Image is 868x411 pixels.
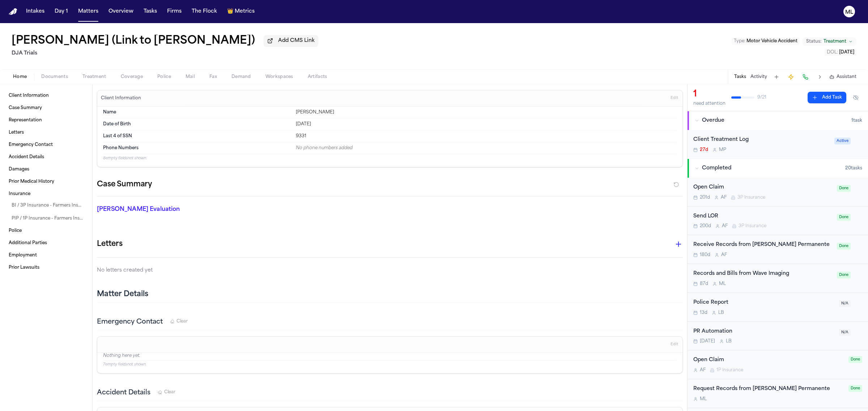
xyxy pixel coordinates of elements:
span: Home [13,74,27,80]
div: Open task: PR Automation [688,322,868,351]
h2: Case Summary [97,179,152,190]
div: Open task: Request Records from Kaiser Permanente [688,379,868,408]
span: DOL : [827,50,838,55]
span: Type : [734,39,745,43]
span: Done [837,214,851,221]
div: [PERSON_NAME] [296,109,677,115]
img: Finch Logo [9,8,17,15]
span: 87d [700,281,708,287]
a: Damages [6,164,86,175]
div: need attention [693,101,726,107]
button: Add CMS Link [264,35,318,47]
a: Emergency Contact [6,139,86,151]
a: Day 1 [52,5,71,18]
span: Phone Numbers [103,145,139,151]
a: Case Summary [6,102,86,114]
span: 13d [700,310,707,316]
div: Open Claim [693,356,844,364]
button: Intakes [23,5,47,18]
button: Clear Emergency Contact [170,319,188,324]
span: Workspaces [265,74,293,80]
button: Matters [75,5,101,18]
span: N/A [839,329,851,336]
a: Additional Parties [6,237,86,249]
span: Active [834,138,851,144]
a: Police [6,225,86,237]
span: A F [721,252,727,258]
span: 1 task [851,118,862,124]
div: Open task: Client Treatment Log [688,130,868,159]
span: 27d [700,147,708,153]
span: M L [719,281,726,287]
span: Treatment [82,74,106,80]
h3: Client Information [99,95,142,101]
button: Overdue1task [688,111,868,130]
div: Records and Bills from Wave Imaging [693,270,833,278]
span: A F [722,223,728,229]
a: Firms [164,5,184,18]
a: Employment [6,250,86,261]
span: A F [721,195,727,200]
button: Create Immediate Task [786,72,796,82]
button: Change status from Treatment [803,37,856,46]
div: Open task: Police Report [688,293,868,322]
button: Edit DOL: 2025-01-11 [825,49,856,56]
span: Completed [702,165,731,172]
span: Overdue [702,117,724,124]
span: Assistant [837,74,856,80]
div: Receive Records from [PERSON_NAME] Permanente [693,241,833,249]
span: 201d [700,195,710,200]
span: Edit [671,96,678,101]
span: L B [718,310,724,316]
p: No letters created yet [97,266,683,275]
div: Client Treatment Log [693,136,830,144]
button: Tasks [141,5,160,18]
span: 180d [700,252,710,258]
span: Clear [164,389,175,395]
span: Artifacts [308,74,327,80]
button: Assistant [829,74,856,80]
a: Client Information [6,90,86,101]
a: Home [9,8,17,15]
button: The Flock [189,5,220,18]
div: Police Report [693,299,835,307]
span: Demand [231,74,251,80]
p: 8 empty fields not shown. [103,156,677,161]
h1: Letters [97,238,123,250]
div: No phone numbers added [296,145,677,151]
div: Open task: Receive Records from Kaiser Permanente [688,235,868,264]
span: Done [837,185,851,192]
a: BI / 3P Insurance - Farmers Insurance Exchange [9,200,86,211]
a: crownMetrics [224,5,258,18]
button: Hide completed tasks (⌘⇧H) [849,92,862,103]
span: Mail [186,74,195,80]
a: Accident Details [6,151,86,163]
span: Done [837,243,851,250]
div: Open task: Send LOR [688,207,868,235]
h1: [PERSON_NAME] (Link to [PERSON_NAME]) [12,35,255,48]
span: Done [837,272,851,278]
span: 1P Insurance [716,367,743,373]
div: Open task: Open Claim [688,178,868,207]
div: 1 [693,88,726,100]
span: Done [848,385,862,392]
dt: Last 4 of SSN [103,133,292,139]
span: Add CMS Link [278,37,315,44]
span: Documents [41,74,68,80]
button: Edit [668,92,680,104]
button: Add Task [771,72,782,82]
a: PIP / 1P Insurance - Farmers Insurance [9,213,86,224]
div: Open task: Open Claim [688,350,868,379]
button: Completed20tasks [688,159,868,178]
dt: Name [103,109,292,115]
span: 200d [700,223,711,229]
span: 3P Insurance [739,223,766,229]
span: M L [700,396,707,402]
div: 9331 [296,133,677,139]
div: Send LOR [693,212,833,221]
button: Edit Type: Motor Vehicle Accident [732,38,800,45]
button: Make a Call [800,72,810,82]
button: Clear Accident Details [158,389,175,395]
button: Tasks [734,74,746,80]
